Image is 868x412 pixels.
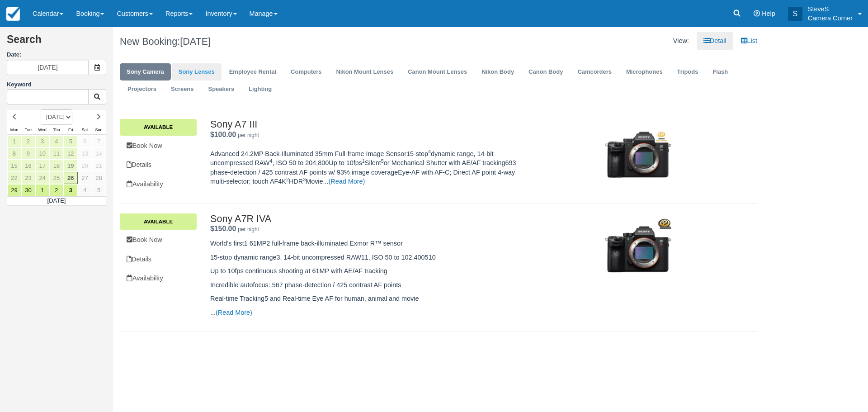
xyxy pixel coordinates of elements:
a: 29 [7,184,21,196]
sup: 1 [362,158,365,164]
a: (Read More) [216,309,252,316]
a: 9 [21,147,35,160]
sup: 4 [428,149,431,154]
a: Book Now [120,231,197,249]
a: 10 [35,147,49,160]
a: Projectors [121,81,163,98]
a: Availability [120,175,197,194]
a: 6 [78,135,92,147]
div: S [788,7,802,21]
a: Tripods [670,63,705,81]
a: 24 [35,172,49,184]
li: View: [666,32,696,50]
p: Real-time Tracking5 and Real-time Eye AF for human, animal and movie [210,294,527,303]
a: 4 [49,135,63,147]
a: 13 [78,147,92,160]
th: Fri [64,125,78,135]
label: Keyword [7,81,32,88]
a: Available [120,119,197,135]
span: Help [762,10,775,17]
a: 17 [35,160,49,172]
a: Details [120,250,197,269]
th: Sat [78,125,92,135]
a: 5 [64,135,78,147]
a: (Read More) [329,178,365,185]
p: 15-stop dynamic range3, 14-bit uncompressed RAW11, ISO 50 to 102,400510 [210,253,527,262]
label: Date: [7,51,106,59]
p: ... [210,308,527,317]
a: 11 [49,147,63,160]
h1: New Booking: [120,36,432,47]
a: 1 [7,135,21,147]
a: 25 [49,172,63,184]
h2: Sony A7 III [210,119,527,130]
a: Sony Camera [120,63,171,81]
a: Available [120,213,197,230]
p: Advanced 24.2MP Back-Illuminated 35mm Full-frame Image Sensor15-stop dynamic range, 14-bit uncomp... [210,149,527,186]
a: 7 [92,135,106,147]
a: 4 [78,184,92,196]
a: Flash [706,63,735,81]
a: 2 [49,184,63,196]
sup: 5 [381,158,384,164]
strong: Price: $100 [210,131,236,138]
a: 12 [64,147,78,160]
a: 3 [64,184,78,196]
a: Employee Rental [222,63,283,81]
a: Speakers [202,81,241,98]
a: 5 [92,184,106,196]
a: 15 [7,160,21,172]
span: [DATE] [180,36,211,47]
a: Camcorders [571,63,618,81]
a: 19 [64,160,78,172]
a: Book Now [120,137,197,155]
em: per night [238,226,259,232]
a: 16 [21,160,35,172]
a: 30 [21,184,35,196]
a: List [734,32,764,50]
a: 1 [35,184,49,196]
th: Tue [21,125,35,135]
p: Camera Corner [808,14,853,23]
a: Screens [164,81,200,98]
a: Availability [120,269,197,288]
th: Mon [7,125,21,135]
a: Microphones [619,63,670,81]
span: $150.00 [210,225,236,232]
a: 20 [78,160,92,172]
a: Nikon Mount Lenses [329,63,400,81]
h2: Sony A7R IVA [210,213,527,224]
th: Sun [92,125,106,135]
a: 14 [92,147,106,160]
i: Help [754,10,760,17]
h2: Search [7,34,106,51]
span: $100.00 [210,131,236,138]
a: Detail [697,32,733,50]
a: Canon Body [522,63,570,81]
em: per night [238,132,259,138]
button: Keyword Search [88,89,106,104]
td: [DATE] [7,196,106,205]
a: Computers [284,63,328,81]
a: 21 [92,160,106,172]
th: Thu [49,125,63,135]
img: M200-3 [591,114,685,196]
strong: Price: $150 [210,225,236,232]
a: Sony Lenses [172,63,222,81]
a: 28 [92,172,106,184]
a: 3 [35,135,49,147]
a: 27 [78,172,92,184]
a: 8 [7,147,21,160]
sup: 2 [286,177,289,182]
a: Lighting [242,81,278,98]
p: Up to 10fps continuous shooting at 61MP with AE/AF tracking [210,266,527,276]
a: Canon Mount Lenses [401,63,474,81]
sup: 3 [303,177,306,182]
a: Nikon Body [475,63,521,81]
sup: 4 [269,158,272,164]
a: 2 [21,135,35,147]
a: 22 [7,172,21,184]
p: World’s first1 61MP2 full-frame back-illuminated Exmor R™ sensor [210,239,527,248]
a: 18 [49,160,63,172]
img: M201-4 [591,208,685,290]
